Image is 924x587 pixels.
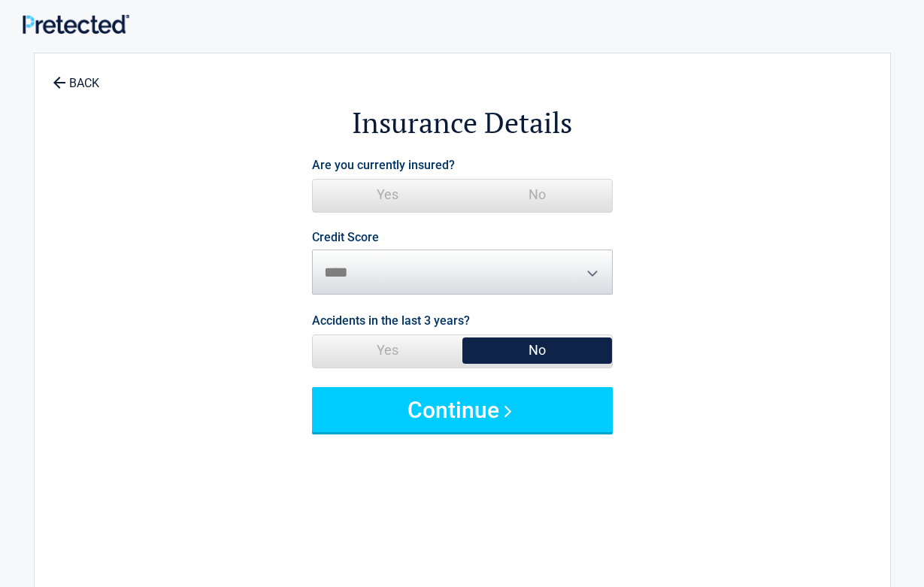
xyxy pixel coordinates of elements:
[312,310,470,331] label: Accidents in the last 3 years?
[50,63,102,89] a: BACK
[313,180,462,210] span: Yes
[462,180,612,210] span: No
[312,387,613,432] button: Continue
[462,335,612,365] span: No
[312,231,379,244] label: Credit Score
[313,335,462,365] span: Yes
[23,14,129,34] img: Main Logo
[312,155,455,175] label: Are you currently insured?
[117,104,807,142] h2: Insurance Details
